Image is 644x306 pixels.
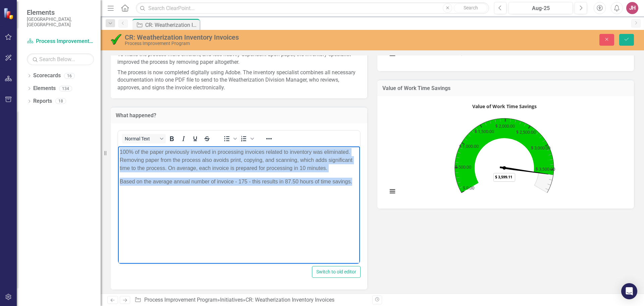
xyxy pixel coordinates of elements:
p: The process is now completed digitally using Adobe. The inventory specialist combines all necessa... [117,68,361,92]
button: Reveal or hide additional toolbar items [263,134,275,143]
div: » » [135,296,367,304]
small: [GEOGRAPHIC_DATA], [GEOGRAPHIC_DATA] [27,16,94,28]
text: $ 3,599.11 [495,174,512,179]
h3: Value of Work Time Savings [382,85,629,91]
div: Process Improvement Program [125,41,404,46]
text: $ 1,000.00 [459,143,479,149]
div: Value of Work Time Savings. Highcharts interactive chart. [384,101,627,202]
text: $ 3,000.00 [531,145,550,151]
text: $ 2,500.00 [516,129,536,135]
a: Scorecards [33,72,61,80]
div: 134 [59,86,72,91]
button: Search [454,3,487,13]
svg: Interactive chart [384,101,625,202]
button: Underline [190,134,201,143]
div: Aug-25 [511,4,571,12]
a: Elements [33,85,56,92]
button: View chart menu, Value of Work Time Savings [388,187,397,196]
div: CR: Weatherization Inventory Invoices [125,34,404,41]
img: Completed [111,34,121,45]
text: $ 3,500.00 [536,166,555,172]
button: Italic [178,134,189,143]
button: Aug-25 [508,2,573,14]
input: Search Below... [27,53,94,65]
div: Numbered list [238,134,255,143]
path: 3,599.11. Value of work time savings. [500,166,548,175]
div: Open Intercom Messenger [621,283,637,299]
p: To make the process more efficient, and less heavily dependent upon paper, the inventory speciali... [117,51,361,68]
span: Elements [27,8,94,16]
text: Value of Work Time Savings [472,103,537,110]
div: 18 [55,98,66,104]
div: CR: Weatherization Inventory Invoices [246,297,334,303]
div: 16 [64,73,75,79]
a: Process Improvement Program [144,297,217,303]
text: $ 2,000.00 [495,123,515,129]
a: Reports [33,97,52,105]
img: ClearPoint Strategy [3,8,15,19]
button: JH [626,2,638,14]
a: Initiatives [220,297,243,303]
h3: What happened? [116,113,362,119]
button: Switch to old editor [312,266,361,278]
div: Bullet list [221,134,238,143]
button: Block Normal Text [122,134,166,143]
div: CR: Weatherization Inventory Invoices [145,21,198,29]
span: Normal Text [125,136,158,141]
button: Strikethrough [201,134,213,143]
a: Process Improvement Program [27,38,94,45]
iframe: Rich Text Area [118,146,360,264]
button: Bold [166,134,177,143]
span: Search [464,5,478,10]
text: $ 500.00 [455,164,471,170]
text: $ 0.00 [463,185,474,191]
text: $ 1,500.00 [475,128,494,134]
input: Search ClearPoint... [136,2,489,14]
